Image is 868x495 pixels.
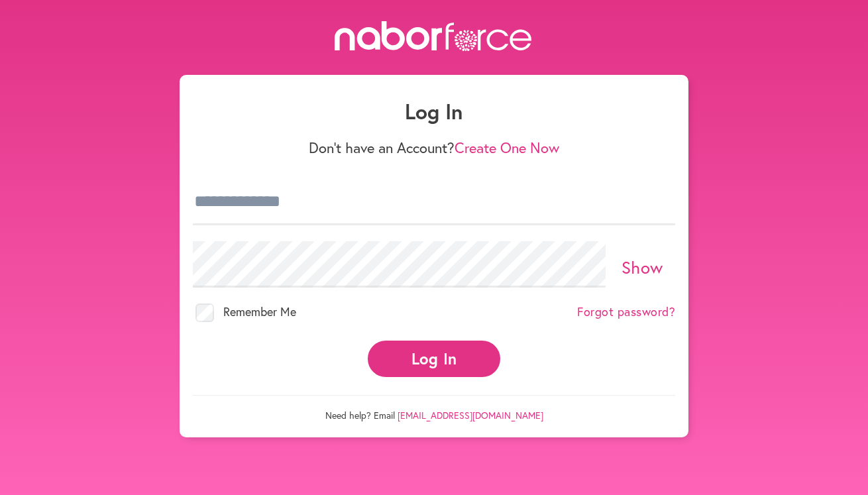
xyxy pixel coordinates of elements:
h1: Log In [193,99,675,124]
button: Log In [368,341,500,377]
a: Create One Now [455,138,559,157]
p: Need help? Email [193,395,675,421]
a: Show [622,256,663,278]
span: Remember Me [223,303,296,319]
p: Don't have an Account? [193,139,675,156]
a: [EMAIL_ADDRESS][DOMAIN_NAME] [398,409,543,421]
a: Forgot password? [577,305,675,319]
